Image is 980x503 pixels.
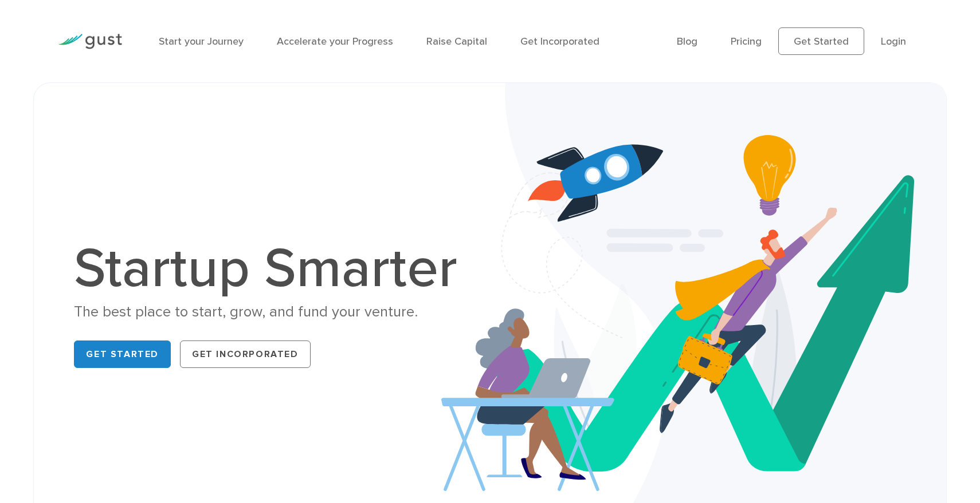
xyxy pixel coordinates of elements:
a: Blog [677,35,697,47]
div: The best place to start, grow, and fund your venture. [74,302,469,322]
a: Start your Journey [159,35,244,47]
a: Get Started [74,340,171,368]
a: Get Incorporated [180,340,311,368]
h1: Startup Smarter [74,241,469,296]
img: Gust Logo [58,34,122,49]
a: Raise Capital [426,35,487,47]
a: Login [881,35,906,47]
a: Accelerate your Progress [277,35,393,47]
a: Pricing [731,35,762,47]
a: Get Incorporated [520,35,599,47]
a: Get Started [778,27,864,55]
